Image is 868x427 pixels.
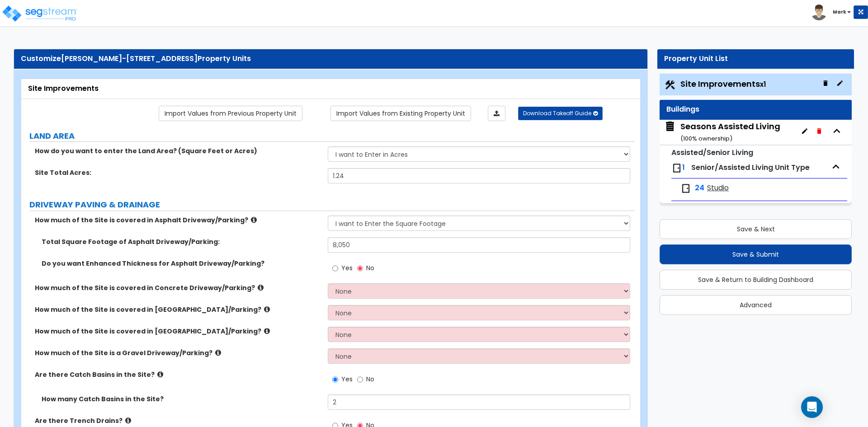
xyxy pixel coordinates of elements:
span: [PERSON_NAME]-[STREET_ADDRESS] [61,53,198,64]
i: click for more info! [215,349,221,356]
small: ( 100 % ownership) [680,134,732,143]
i: click for more info! [251,216,257,223]
input: Yes [332,375,338,385]
label: How much of the Site is covered in Concrete Driveway/Parking? [35,283,321,292]
label: How much of the Site is covered in [GEOGRAPHIC_DATA]/Parking? [35,327,321,336]
button: Save & Next [660,219,852,239]
span: 1 [682,162,685,173]
div: Property Unit List [664,54,847,64]
span: No [366,263,374,272]
button: Save & Submit [660,244,852,264]
div: Customize Property Units [21,54,641,64]
a: Import the dynamic attribute values from previous properties. [159,106,302,121]
label: How much of the Site is a Gravel Driveway/Parking? [35,348,321,357]
span: Seasons Assisted Living [664,121,780,144]
img: avatar.png [811,5,827,20]
div: Open Intercom Messenger [801,396,823,418]
img: logo_pro_r.png [1,5,78,23]
span: 24 [695,183,704,193]
label: Do you want Enhanced Thickness for Asphalt Driveway/Parking? [42,259,321,268]
a: Import the dynamic attribute values from existing properties. [330,106,471,121]
input: No [357,375,363,385]
label: How much of the Site is covered in Asphalt Driveway/Parking? [35,216,321,225]
label: Are there Catch Basins in the Site? [35,370,321,379]
button: Save & Return to Building Dashboard [660,270,852,290]
a: Import the dynamic attributes value through Excel sheet [488,106,505,121]
b: Mark [833,9,846,15]
span: No [366,375,374,384]
div: Buildings [666,104,845,115]
label: LAND AREA [29,130,635,142]
img: door.png [680,183,691,194]
small: Assisted/Senior Living [671,147,753,158]
i: click for more info! [258,284,264,291]
label: DRIVEWAY PAVING & DRAINAGE [29,199,635,211]
button: Download Takeoff Guide [518,107,603,120]
span: Download Takeoff Guide [523,109,591,117]
span: Site Improvements [680,78,766,89]
img: door.png [671,163,682,174]
span: Yes [341,263,353,272]
button: Advanced [660,295,852,315]
label: Are there Trench Drains? [35,416,321,425]
i: click for more info! [264,328,270,334]
input: Yes [332,263,338,273]
div: Site Improvements [28,84,633,94]
img: Construction.png [664,79,676,91]
div: Seasons Assisted Living [680,121,780,144]
label: Total Square Footage of Asphalt Driveway/Parking: [42,237,321,246]
small: x1 [760,80,766,89]
span: Yes [341,375,353,384]
span: Studio [707,183,729,193]
img: building.svg [664,121,676,132]
label: How many Catch Basins in the Site? [42,394,321,404]
input: No [357,263,363,273]
label: How do you want to enter the Land Area? (Square Feet or Acres) [35,146,321,155]
i: click for more info! [157,371,163,378]
span: Senior/Assisted Living Unit Type [691,162,810,173]
i: click for more info! [125,417,131,424]
label: Site Total Acres: [35,168,321,177]
i: click for more info! [264,306,270,313]
label: How much of the Site is covered in [GEOGRAPHIC_DATA]/Parking? [35,305,321,314]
